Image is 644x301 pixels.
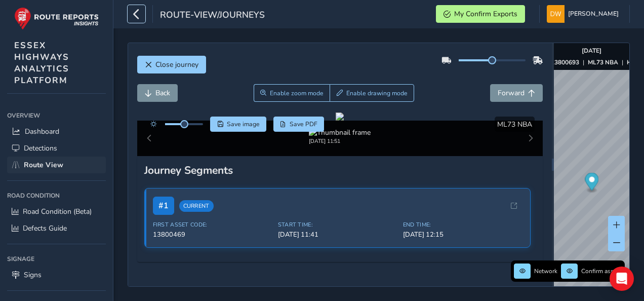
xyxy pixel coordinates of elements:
[23,223,67,233] span: Defects Guide
[498,88,525,98] span: Forward
[153,197,174,215] span: # 1
[23,207,92,216] span: Road Condition (Beta)
[7,220,106,237] a: Defects Guide
[137,56,206,73] button: Close journey
[14,40,69,86] span: ESSEX HIGHWAYS ANALYTICS PLATFORM
[155,88,170,98] span: Back
[454,9,517,19] span: My Confirm Exports
[270,89,324,97] span: Enable zoom mode
[210,117,266,132] button: Save
[547,5,622,23] button: [PERSON_NAME]
[568,5,619,23] span: [PERSON_NAME]
[7,251,106,267] div: Signage
[25,127,59,136] span: Dashboard
[547,5,565,23] img: diamond-layout
[330,84,414,102] button: Draw
[24,270,42,280] span: Signs
[227,120,260,128] span: Save image
[24,143,57,153] span: Detections
[585,173,598,194] div: Map marker
[7,267,106,283] a: Signs
[7,140,106,157] a: Detections
[581,267,622,275] span: Confirm assets
[534,267,557,275] span: Network
[155,60,198,69] span: Close journey
[7,123,106,140] a: Dashboard
[403,230,522,239] span: [DATE] 12:15
[7,157,106,173] a: Route View
[7,108,106,123] div: Overview
[582,47,601,55] strong: [DATE]
[273,117,325,132] button: PDF
[490,84,543,102] button: Forward
[7,188,106,203] div: Road Condition
[144,163,536,177] div: Journey Segments
[160,9,265,23] span: route-view/journeys
[309,128,371,137] img: Thumbnail frame
[254,84,330,102] button: Zoom
[278,230,397,239] span: [DATE] 11:41
[346,89,408,97] span: Enable drawing mode
[290,120,317,128] span: Save PDF
[14,7,99,30] img: rr logo
[179,200,214,212] span: Current
[588,58,618,66] strong: ML73 NBA
[610,267,634,291] div: Open Intercom Messenger
[403,221,522,229] span: End Time:
[309,137,371,145] div: [DATE] 11:51
[153,221,272,229] span: First Asset Code:
[278,221,397,229] span: Start Time:
[24,160,63,170] span: Route View
[153,230,272,239] span: 13800469
[7,203,106,220] a: Road Condition (Beta)
[137,84,178,102] button: Back
[436,5,525,23] button: My Confirm Exports
[497,120,532,129] span: ML73 NBA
